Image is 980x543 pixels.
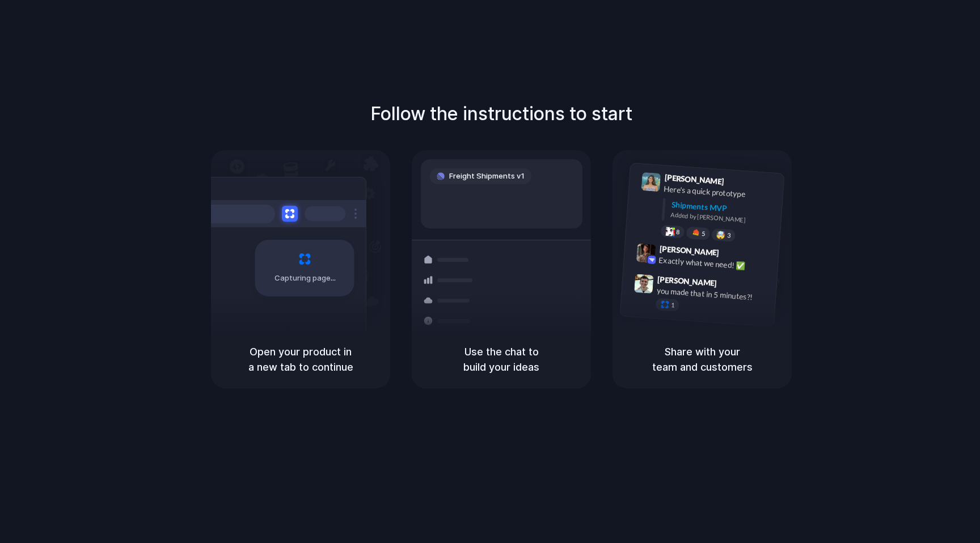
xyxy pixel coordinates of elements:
[225,344,377,375] h5: Open your product in a new tab to continue
[723,248,746,261] span: 9:42 AM
[664,171,724,188] span: [PERSON_NAME]
[702,231,706,237] span: 5
[659,243,719,259] span: [PERSON_NAME]
[671,302,675,308] span: 1
[728,177,751,190] span: 9:41 AM
[720,278,744,292] span: 9:47 AM
[658,254,772,273] div: Exactly what we need! ✅
[370,100,632,128] h1: Follow the instructions to start
[727,232,731,239] span: 3
[664,183,777,202] div: Here's a quick prototype
[657,273,717,290] span: [PERSON_NAME]
[656,285,770,304] div: you made that in 5 minutes?!
[425,344,577,375] h5: Use the chat to build your ideas
[626,344,778,375] h5: Share with your team and customers
[671,199,776,218] div: Shipments MVP
[449,171,525,182] span: Freight Shipments v1
[676,229,680,235] span: 8
[670,210,775,227] div: Added by [PERSON_NAME]
[274,273,337,284] span: Capturing page
[716,231,726,239] div: 🤯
